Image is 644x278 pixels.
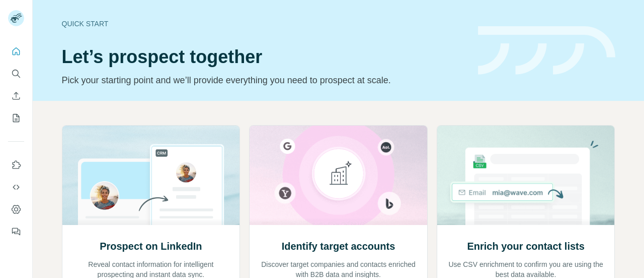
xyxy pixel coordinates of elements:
button: Use Surfe on LinkedIn [8,156,24,174]
div: Quick start [62,19,466,29]
button: Quick start [8,42,24,61]
button: Search [8,65,24,83]
img: Prospect on LinkedIn [62,126,240,225]
button: Enrich CSV [8,87,24,105]
button: Dashboard [8,200,24,218]
p: Pick your starting point and we’ll provide everything you need to prospect at scale. [62,73,466,87]
h1: Let’s prospect together [62,47,466,67]
img: banner [478,26,615,75]
button: Use Surfe API [8,178,24,196]
button: My lists [8,109,24,127]
h2: Identify target accounts [282,239,395,253]
button: Feedback [8,223,24,241]
img: Enrich your contact lists [437,126,615,225]
h2: Prospect on LinkedIn [100,239,202,253]
h2: Enrich your contact lists [467,239,584,253]
img: Identify target accounts [249,126,428,225]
